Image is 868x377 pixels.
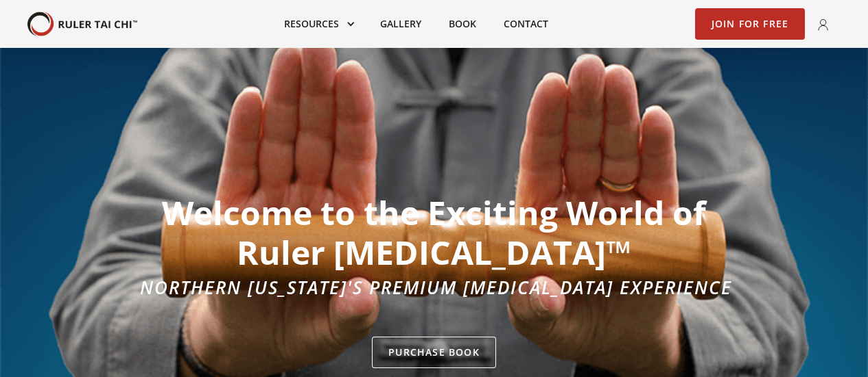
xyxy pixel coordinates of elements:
div: Resources [270,9,366,39]
a: home [27,12,137,37]
a: Join for Free [695,8,806,40]
div: Northern [US_STATE]'s Premium [MEDICAL_DATA] Experience [136,278,732,296]
a: Purchase Book [372,337,496,368]
a: Book [435,9,490,39]
img: Your Brand Name [27,12,137,37]
h1: Welcome to the Exciting World of Ruler [MEDICAL_DATA]™ [136,193,732,272]
a: Contact [490,9,562,39]
a: Gallery [366,9,435,39]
